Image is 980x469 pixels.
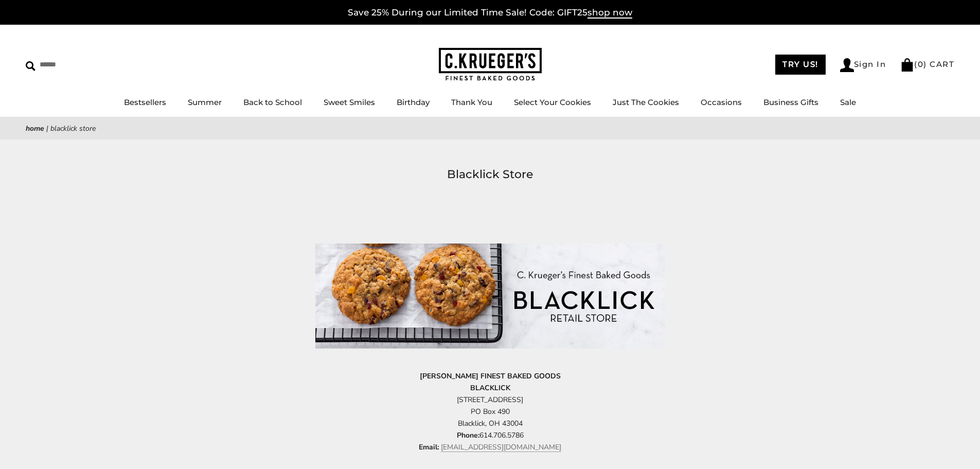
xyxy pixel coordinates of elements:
[397,97,430,107] a: Birthday
[26,123,954,134] nav: breadcrumbs
[457,430,479,440] strong: Phone:
[587,7,632,19] span: shop now
[900,58,914,72] img: Bag
[439,48,542,81] img: C.KRUEGER'S
[348,7,632,19] a: Save 25% During our Limited Time Sale! Code: GIFT25shop now
[8,430,106,461] iframe: Sign Up via Text for Offers
[441,442,561,452] a: [EMAIL_ADDRESS][DOMAIN_NAME]
[419,442,439,452] strong: Email:
[470,383,510,393] strong: BLACKLICK
[918,59,924,69] span: 0
[701,97,742,107] a: Occasions
[420,371,561,381] strong: [PERSON_NAME] FINEST BAKED GOODS
[26,57,148,73] input: Search
[26,61,35,71] img: Search
[458,419,523,428] span: Blacklick, OH 43004
[775,55,826,75] a: TRY US!
[124,97,166,107] a: Bestsellers
[514,97,591,107] a: Select Your Cookies
[46,124,48,133] span: |
[243,97,302,107] a: Back to School
[188,97,222,107] a: Summer
[41,165,939,184] h1: Blacklick Store
[315,370,665,454] p: PO Box 490
[50,124,96,133] span: Blacklick Store
[613,97,679,107] a: Just The Cookies
[840,58,854,72] img: Account
[840,97,856,107] a: Sale
[324,97,375,107] a: Sweet Smiles
[451,97,492,107] a: Thank You
[457,395,523,405] span: [STREET_ADDRESS]
[26,124,44,133] a: Home
[763,97,818,107] a: Business Gifts
[840,58,886,72] a: Sign In
[900,59,954,69] a: (0) CART
[419,430,561,452] span: 614.706.5786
